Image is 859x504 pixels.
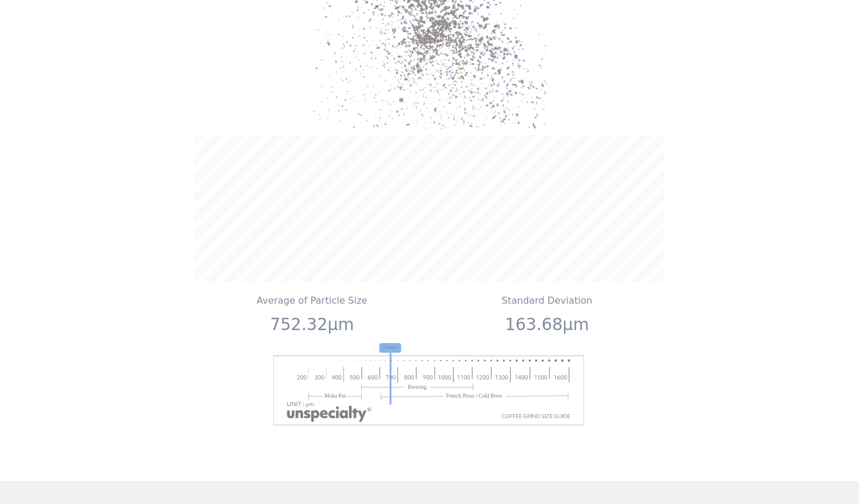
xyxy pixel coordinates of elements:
[434,313,660,337] p: 163.68μm
[199,294,425,308] p: Average of Particle Size
[434,294,660,308] p: Standard Deviation
[199,313,425,337] p: 752.32μm
[385,345,398,350] tspan: Current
